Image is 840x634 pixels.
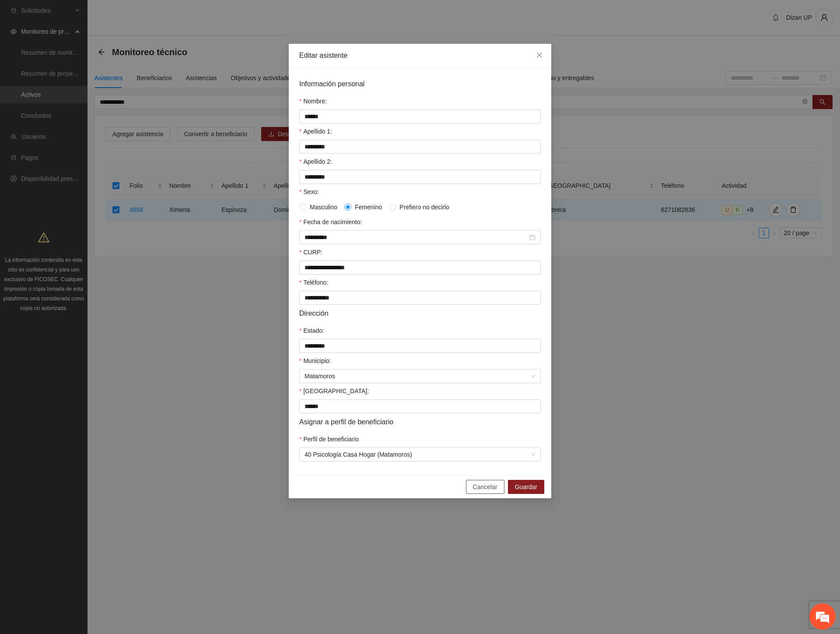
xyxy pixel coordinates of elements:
[299,291,541,305] input: Teléfono:
[508,480,544,494] button: Guardar
[396,202,453,212] span: Prefiero no decirlo
[299,170,541,184] input: Apellido 2:
[466,480,504,494] button: Cancelar
[299,326,324,335] label: Estado:
[304,370,535,383] span: Matamoros
[473,482,497,492] span: Cancelar
[45,45,147,56] div: Chatee con nosotros ahora
[304,448,535,461] span: 40 Psicología Casa Hogar (Matamoros)
[299,356,331,366] label: Municipio:
[299,51,541,60] div: Editar asistente
[299,261,541,275] input: CURP:
[299,127,332,136] label: Apellido 1:
[51,117,121,205] span: Estamos en línea.
[299,140,541,154] input: Apellido 1:
[299,109,541,123] input: Nombre:
[4,239,167,270] textarea: Escriba su mensaje y pulse “Intro”
[299,217,362,227] label: Fecha de nacimiento:
[304,232,528,242] input: Fecha de nacimiento:
[351,202,385,212] span: Femenino
[299,96,327,106] label: Nombre:
[306,202,341,212] span: Masculino
[299,399,541,413] input: Colonia:
[299,416,393,427] span: Asignar a perfil de beneficiario
[299,339,541,353] input: Estado:
[299,386,369,396] label: Colonia:
[528,44,551,67] button: Close
[143,4,164,25] div: Minimizar ventana de chat en vivo
[299,247,322,257] label: CURP:
[299,157,332,166] label: Apellido 2:
[299,78,364,89] span: Información personal
[299,434,359,444] label: Perfil de beneficiario
[536,52,543,59] span: close
[299,308,329,319] span: Dirección
[515,482,537,492] span: Guardar
[299,278,328,287] label: Teléfono:
[299,187,319,197] label: Sexo:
